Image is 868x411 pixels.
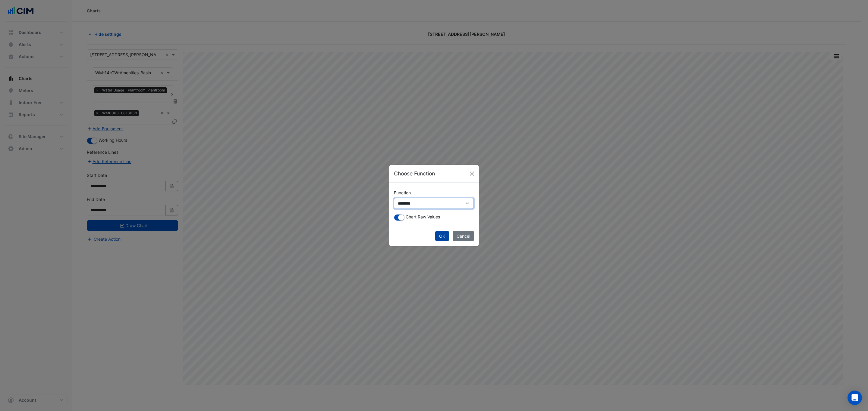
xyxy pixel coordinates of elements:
[453,231,474,241] button: Cancel
[406,214,440,219] span: Chart Raw Values
[467,169,476,178] button: Close
[394,187,411,198] label: Function
[435,231,449,241] button: OK
[848,391,862,405] div: Open Intercom Messenger
[394,170,435,178] h5: Choose Function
